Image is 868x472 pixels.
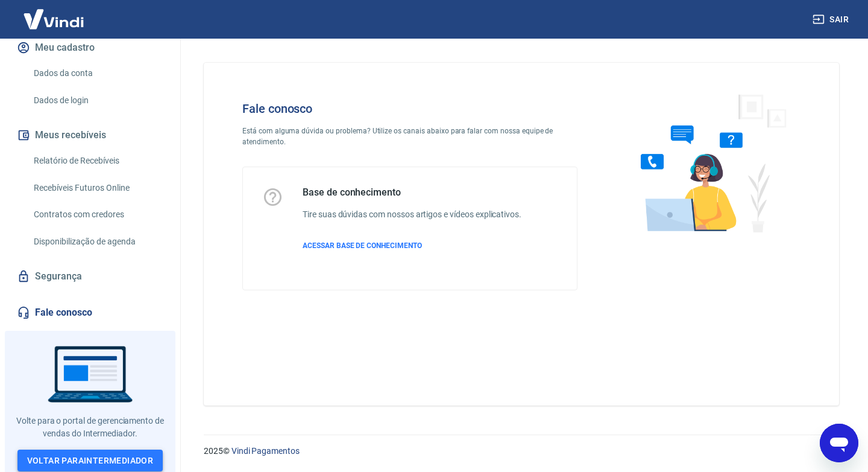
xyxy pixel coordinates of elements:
[17,450,163,472] a: Voltar paraIntermediador
[617,82,800,243] img: Fale conosco
[303,208,521,221] h6: Tire suas dúvidas com nossos artigos e vídeos explicativos.
[303,240,521,251] a: ACESSAR BASE DE CONHECIMENTO
[29,229,166,254] a: Disponibilização de agenda
[29,88,166,113] a: Dados de login
[14,299,166,326] a: Fale conosco
[303,187,521,199] h5: Base de conhecimento
[29,202,166,227] a: Contratos com credores
[29,176,166,200] a: Recebíveis Futuros Online
[204,445,839,458] p: 2025 ©
[231,446,300,456] a: Vindi Pagamentos
[810,8,854,31] button: Sair
[303,241,422,250] span: ACESSAR BASE DE CONHECIMENTO
[242,101,577,116] h4: Fale conosco
[14,1,93,37] img: Vindi
[29,61,166,86] a: Dados da conta
[14,263,166,290] a: Segurança
[29,148,166,173] a: Relatório de Recebíveis
[14,34,166,61] button: Meu cadastro
[14,122,166,148] button: Meus recebíveis
[820,424,858,462] iframe: Botão para abrir a janela de mensagens, conversa em andamento
[242,126,577,147] p: Está com alguma dúvida ou problema? Utilize os canais abaixo para falar com nossa equipe de atend...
